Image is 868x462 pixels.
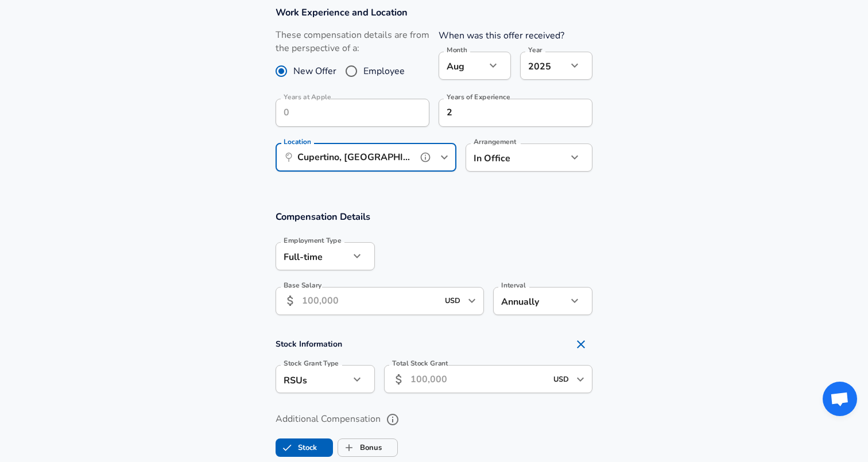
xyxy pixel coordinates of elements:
[338,437,382,459] label: Bonus
[447,94,510,100] label: Years of Experience
[439,29,564,42] label: When was this offer received?
[528,46,542,53] label: Year
[276,210,592,223] h3: Compensation Details
[501,282,526,289] label: Interval
[823,382,857,416] a: Open chat
[302,287,438,315] input: 100,000
[284,282,321,289] label: Base Salary
[284,138,311,145] label: Location
[436,149,452,165] button: Open
[464,293,480,309] button: Open
[550,370,573,388] input: USD
[276,99,404,127] input: 0
[293,64,336,78] span: New Offer
[520,52,567,80] div: 2025
[276,6,592,19] h3: Work Experience and Location
[276,437,298,459] span: Stock
[410,365,547,393] input: 100,000
[439,52,486,80] div: Aug
[276,410,592,429] label: Additional Compensation
[447,46,467,53] label: Month
[276,365,350,393] div: RSUs
[276,242,350,270] div: Full-time
[338,438,398,457] button: BonusBonus
[276,333,592,356] h4: Stock Information
[493,287,567,315] div: Annually
[284,360,339,367] label: Stock Grant Type
[276,437,317,459] label: Stock
[441,292,464,310] input: USD
[276,29,429,55] label: These compensation details are from the perspective of a:
[338,437,360,459] span: Bonus
[363,64,405,78] span: Employee
[276,438,333,457] button: StockStock
[439,99,567,127] input: 7
[572,371,588,387] button: Open
[417,149,434,166] button: help
[284,94,331,100] label: Years at Apple
[392,360,448,367] label: Total Stock Grant
[474,138,516,145] label: Arrangement
[383,410,402,429] button: help
[569,333,592,356] button: Remove Section
[284,237,342,244] label: Employment Type
[466,143,550,172] div: In Office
